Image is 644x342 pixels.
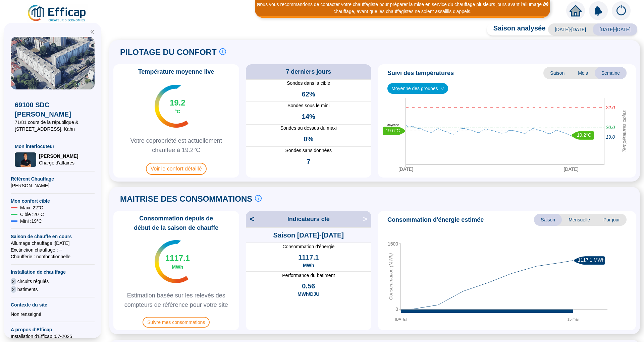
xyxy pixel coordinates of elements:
span: 2 [11,286,16,293]
span: 2 [11,278,16,285]
span: 1117.1 [298,253,319,262]
tspan: [DATE] [563,166,578,172]
text: 1117.1 MWh [578,258,604,263]
span: < [246,214,255,224]
text: Moyenne [386,123,399,127]
span: Sondes sans données [246,147,372,154]
span: MWh/DJU [298,291,319,297]
span: 7 derniers jours [286,67,331,76]
span: Performance du batiment [246,272,372,279]
text: 19.6°C [386,128,400,133]
span: Consommation depuis de début de la saison de chauffe [116,214,236,232]
div: Non renseigné [11,311,95,318]
span: Cible : 20 °C [20,211,44,218]
img: efficap energie logo [27,4,88,23]
span: Maxi : 22 °C [20,204,43,211]
tspan: 1500 [388,241,398,247]
span: Température moyenne live [134,67,218,76]
span: 1117.1 [165,253,190,264]
span: 71/81 cours de la république & [STREET_ADDRESS]. Kahn [15,119,91,132]
span: 0% [304,134,313,144]
span: MAITRISE DES CONSOMMATIONS [120,194,252,204]
span: Mini : 19 °C [20,218,42,224]
text: 19.2°C [577,132,591,138]
span: Sondes dans la cible [246,80,372,87]
i: 2 / 3 [257,2,263,7]
img: alerts [589,1,608,20]
span: Chargé d'affaires [39,159,78,166]
tspan: 15 mai [568,317,579,321]
span: Consommation d'énergie [246,243,372,250]
span: 0.56 [302,281,315,291]
span: Par jour [597,214,627,226]
span: Installation d'Efficap : 07-2025 [11,333,95,340]
span: Saison [534,214,562,226]
span: batiments [17,286,38,293]
span: Contexte du site [11,301,95,308]
span: 69100 SDC [PERSON_NAME] [15,100,91,119]
span: 14% [302,112,315,121]
span: Saison [DATE]-[DATE] [273,230,344,240]
span: Mon interlocuteur [15,143,91,150]
img: indicateur températures [155,240,189,283]
span: Votre copropriété est actuellement chauffée à 19.2°C [116,136,236,155]
span: MWh [172,264,183,270]
span: 19.2 [170,97,185,108]
span: > [363,214,371,224]
img: Chargé d'affaires [15,152,36,167]
span: A propos d'Efficap [11,326,95,333]
span: info-circle [255,195,262,202]
span: Installation de chauffage [11,269,95,275]
span: Allumage chauffage : [DATE] [11,240,95,247]
img: alerts [612,1,631,20]
span: down [440,86,444,90]
span: close-circle [544,2,548,6]
span: circuits régulés [17,278,49,285]
span: Mon confort cible [11,198,95,204]
span: double-left [90,29,95,34]
span: Consommation d'énergie estimée [387,215,484,224]
tspan: 19.0 [606,134,615,140]
span: MWh [303,262,314,269]
span: Sondes sous le mini [246,102,372,109]
span: Mensuelle [562,214,597,226]
span: Sondes au dessus du maxi [246,125,372,132]
span: Moyenne des groupes [391,83,444,93]
span: [PERSON_NAME] [11,182,95,189]
span: Indicateurs clé [287,214,330,224]
span: Saison analysée [487,23,546,36]
span: °C [175,108,180,115]
div: Nous vous recommandons de contacter votre chauffagiste pour préparer la mise en service du chauff... [256,1,549,15]
span: Référent Chauffage [11,176,95,182]
span: 7 [307,157,310,166]
span: PILOTAGE DU CONFORT [120,47,217,58]
tspan: [DATE] [395,317,407,321]
span: Voir le confort détaillé [146,163,207,175]
span: Suivre mes consommations [143,317,210,328]
tspan: Consommation (MWh) [388,253,393,300]
span: [PERSON_NAME] [39,153,78,159]
tspan: Températures cibles [622,111,627,153]
span: Chaufferie : non fonctionnelle [11,253,95,260]
tspan: [DATE] [398,166,413,172]
span: info-circle [219,48,226,55]
img: indicateur températures [155,85,189,128]
tspan: 0 [395,306,398,312]
span: 62% [302,89,315,99]
span: Suivi des températures [387,68,454,78]
span: Saison de chauffe en cours [11,233,95,240]
span: Exctinction chauffage : -- [11,247,95,253]
span: Estimation basée sur les relevés des compteurs de référence pour votre site [116,291,236,310]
